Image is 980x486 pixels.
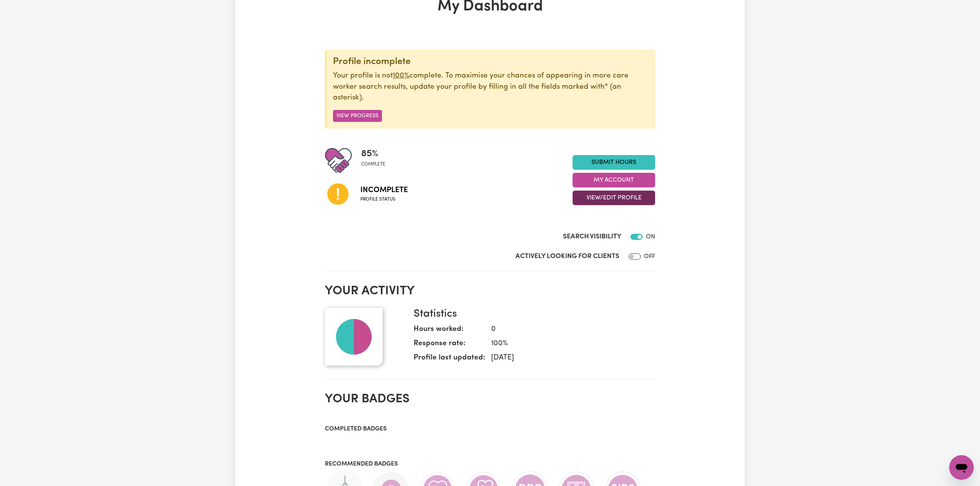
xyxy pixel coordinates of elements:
div: Profile incomplete [333,56,649,67]
label: Actively Looking for Clients [515,251,619,262]
dt: Response rate: [414,338,485,353]
div: Profile completeness: 85% [361,147,392,174]
h3: Statistics [414,308,649,321]
dd: 0 [485,324,649,335]
h3: Completed badges [325,425,655,433]
span: complete [361,161,385,168]
dd: 100 % [485,338,649,349]
dt: Profile last updated: [414,353,485,367]
iframe: Button to launch messaging window [949,455,974,480]
span: ON [646,234,655,240]
span: OFF [644,253,655,260]
p: Your profile is not complete. To maximise your chances of appearing in more care worker search re... [333,71,649,104]
h2: Your activity [325,284,655,299]
button: View/Edit Profile [573,191,655,205]
a: Submit Hours [573,155,655,170]
span: Profile status [360,196,408,203]
span: 85 % [361,147,385,161]
button: View Progress [333,110,382,122]
label: Search Visibility [563,232,621,242]
h3: Recommended badges [325,461,655,468]
dd: [DATE] [485,353,649,364]
button: My Account [573,173,655,187]
h2: Your badges [325,392,655,407]
dt: Hours worked: [414,324,485,338]
u: 100% [393,72,409,79]
img: Your profile picture [325,308,383,366]
span: Incomplete [360,184,408,196]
